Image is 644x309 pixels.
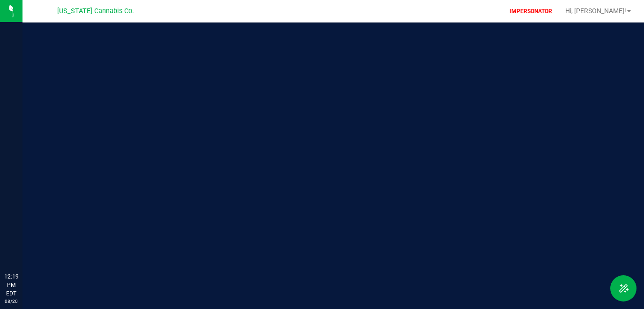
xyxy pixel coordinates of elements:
[565,7,626,15] span: Hi, [PERSON_NAME]!
[506,7,556,15] p: IMPERSONATOR
[610,275,637,301] button: Toggle Menu
[4,298,18,305] p: 08/20
[57,7,134,15] span: [US_STATE] Cannabis Co.
[4,272,18,298] p: 12:19 PM EDT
